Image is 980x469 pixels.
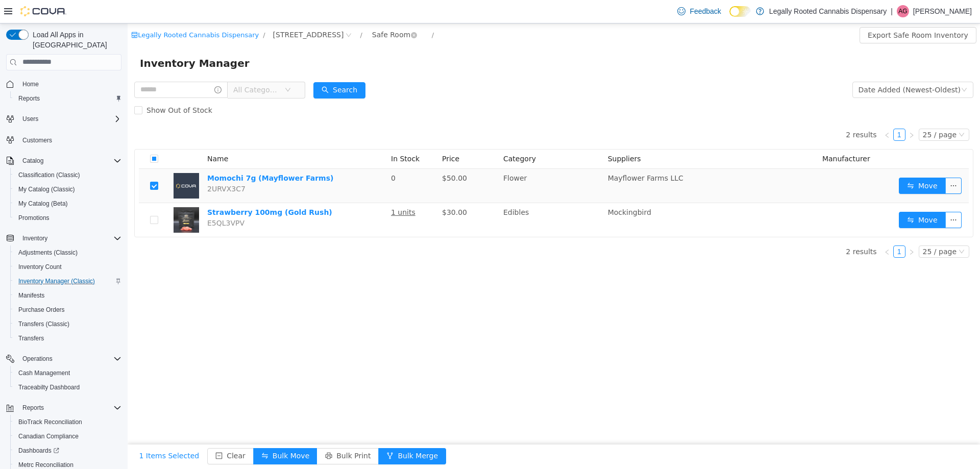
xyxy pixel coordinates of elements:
button: Transfers (Classic) [10,317,126,331]
span: Users [18,113,121,125]
button: Reports [2,401,126,415]
i: icon: down [831,108,837,115]
span: Show Out of Stock [15,83,89,91]
i: icon: right [781,226,787,232]
span: / [232,8,234,15]
span: My Catalog (Classic) [18,185,75,193]
span: Transfers [18,334,44,342]
div: 25 / page [795,106,829,117]
button: Home [2,77,126,91]
li: 2 results [718,105,749,117]
span: Load All Apps in [GEOGRAPHIC_DATA] [29,30,121,50]
span: Classification (Classic) [18,171,80,179]
span: / [304,8,306,15]
i: icon: down [157,63,163,70]
a: Reports [14,92,44,105]
button: My Catalog (Classic) [10,182,126,196]
i: icon: right [781,109,787,115]
span: Inventory Manager (Classic) [18,277,95,285]
i: icon: down [831,225,837,232]
span: Mockingbird [480,185,524,193]
button: BioTrack Reconciliation [10,415,126,429]
a: icon: shopLegally Rooted Cannabis Dispensary [4,8,131,15]
span: Inventory Count [18,263,62,271]
div: Date Added (Newest-Oldest) [731,59,833,74]
button: icon: searchSearch [186,59,238,75]
span: Price [314,131,332,139]
button: Users [18,113,42,125]
a: Purchase Orders [14,304,69,316]
span: Inventory [18,232,121,244]
span: Name [80,131,101,139]
button: Purchase Orders [10,303,126,317]
input: Dark Mode [729,6,751,17]
i: icon: shop [4,8,10,15]
li: 1 [766,222,778,234]
li: Next Page [778,222,790,234]
span: Promotions [18,214,50,222]
span: My Catalog (Classic) [14,183,121,195]
span: Inventory Manager (Classic) [14,275,121,287]
button: icon: ellipsis [818,188,834,205]
span: Adjustments (Classic) [18,249,78,257]
a: Inventory Count [14,261,66,273]
span: 1800 6th Street [145,6,216,17]
a: Classification (Classic) [14,169,84,181]
p: Legally Rooted Cannabis Dispensary [769,5,887,17]
span: Reports [14,92,121,105]
div: Safe Room [244,4,283,19]
span: Cash Management [14,367,121,379]
span: Catalog [18,155,121,167]
span: In Stock [263,131,292,139]
span: Cash Management [18,369,70,377]
li: 1 [766,105,778,117]
i: icon: left [756,226,763,232]
td: Flower [372,145,476,180]
button: Classification (Classic) [10,168,126,182]
a: BioTrack Reconciliation [14,416,86,428]
button: My Catalog (Beta) [10,196,126,211]
span: Reports [22,404,44,412]
button: Canadian Compliance [10,429,126,443]
span: Users [22,115,38,123]
span: Manufacturer [695,131,743,139]
span: All Categories [106,61,152,71]
img: Cova [20,6,66,16]
span: Customers [22,136,52,144]
a: Home [18,78,43,90]
span: Classification (Classic) [14,169,121,181]
li: 2 results [718,222,749,234]
u: 1 units [263,185,288,193]
button: Cash Management [10,366,126,380]
span: Customers [18,133,121,146]
span: Promotions [14,212,121,224]
button: Traceabilty Dashboard [10,380,126,394]
span: Purchase Orders [18,306,65,314]
a: Transfers [14,332,48,344]
button: Catalog [2,154,126,168]
button: icon: swapMove [771,154,818,170]
button: Inventory Count [10,260,126,274]
span: 2URVX3C7 [80,161,118,169]
p: | [891,5,893,17]
span: Category [376,131,408,139]
i: icon: info-circle [87,63,94,70]
a: Traceabilty Dashboard [14,381,84,393]
li: Next Page [778,105,790,117]
span: Transfers [14,332,121,344]
button: Catalog [18,155,47,167]
span: 0 [263,151,268,159]
button: icon: swapMove [771,188,818,205]
a: 1 [766,106,777,117]
li: Previous Page [753,222,766,234]
span: Manifests [14,289,121,302]
span: Transfers (Classic) [14,318,121,330]
div: 25 / page [795,223,829,234]
img: Momochi 7g (Mayflower Farms) placeholder [46,150,71,175]
button: Export Safe Room Inventory [732,4,849,20]
span: $50.00 [314,151,339,159]
button: Operations [2,352,126,366]
span: E5QL3VPV [80,195,117,204]
span: AG [898,5,907,17]
span: Canadian Compliance [18,432,79,440]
